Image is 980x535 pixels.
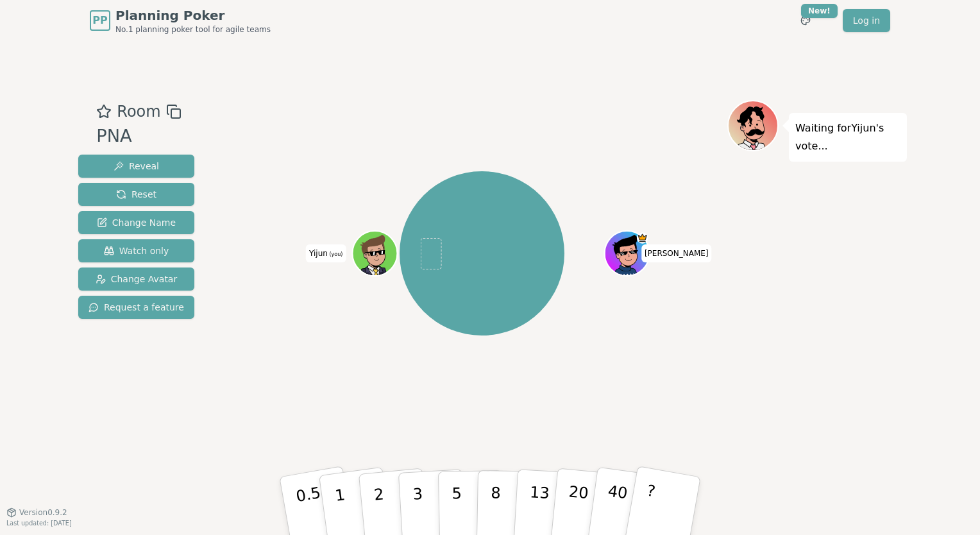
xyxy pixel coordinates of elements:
[19,507,67,518] span: Version 0.9.2
[78,211,194,234] button: Change Name
[117,100,160,123] span: Room
[96,123,181,149] div: PNA
[78,183,194,206] button: Reset
[306,244,346,262] span: Click to change your name
[114,160,159,173] span: Reveal
[78,239,194,262] button: Watch only
[843,9,890,32] a: Log in
[104,244,169,257] span: Watch only
[115,6,271,24] span: Planning Poker
[354,232,396,275] button: Click to change your avatar
[115,24,271,35] span: No.1 planning poker tool for agile teams
[78,155,194,178] button: Reveal
[6,520,72,527] span: Last updated: [DATE]
[116,188,156,201] span: Reset
[328,251,342,257] span: (you)
[92,13,107,28] span: PP
[794,9,817,32] button: New!
[96,100,112,123] button: Add as favourite
[97,216,176,229] span: Change Name
[78,296,194,319] button: Request a feature
[795,119,900,155] p: Waiting for Yijun 's vote...
[6,507,67,518] button: Version0.9.2
[78,267,194,291] button: Change Avatar
[641,244,712,262] span: Click to change your name
[89,301,184,314] span: Request a feature
[801,4,838,18] div: New!
[637,232,648,244] span: Yuran is the host
[96,273,178,285] span: Change Avatar
[90,6,271,35] a: PPPlanning PokerNo.1 planning poker tool for agile teams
